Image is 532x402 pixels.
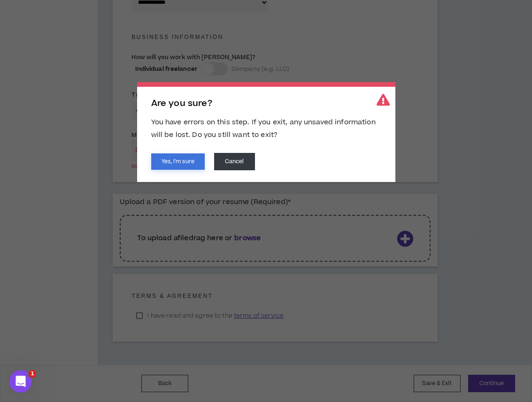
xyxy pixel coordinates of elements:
button: Cancel [214,153,255,170]
iframe: Intercom live chat [9,370,32,393]
span: 1 [29,370,36,378]
span: You have errors on this step. If you exit, any unsaved information will be lost. Do you still wan... [151,117,376,140]
h2: Are you sure? [151,99,381,109]
button: Yes, I'm sure [151,153,205,170]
